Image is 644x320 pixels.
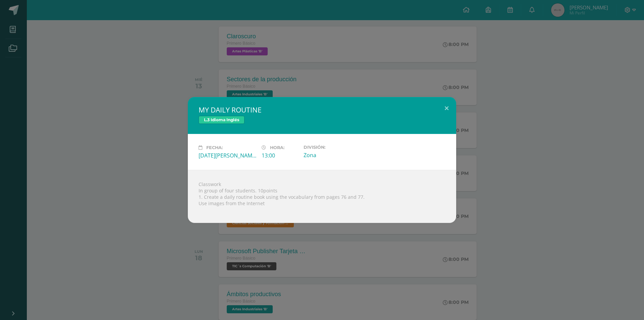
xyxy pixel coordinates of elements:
span: Fecha: [206,145,223,150]
span: L.3 Idioma Inglés [199,116,245,124]
button: Close (Esc) [437,97,456,120]
h2: MY DAILY ROUTINE [199,105,445,115]
div: [DATE][PERSON_NAME] [199,152,256,159]
div: 13:00 [262,152,298,159]
div: Classwork In group of four students. 10points 1. Create a daily routine book using the vocabulary... [188,170,456,223]
label: División: [304,145,361,150]
span: Hora: [270,145,284,150]
div: Zona [304,151,361,159]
